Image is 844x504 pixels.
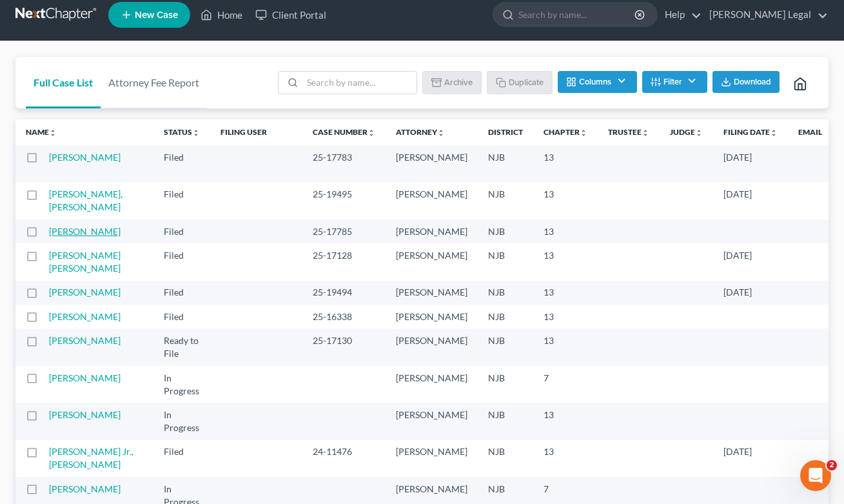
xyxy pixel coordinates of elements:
[49,287,121,297] a: [PERSON_NAME]
[478,440,533,477] td: NJB
[658,3,702,26] a: Help
[153,305,210,328] td: Filed
[49,446,133,470] a: [PERSON_NAME] Jr., [PERSON_NAME]
[713,243,788,280] td: [DATE]
[723,127,778,137] a: Filing Dateunfold_more
[478,281,533,305] td: NJB
[386,281,478,305] td: [PERSON_NAME]
[437,129,445,137] i: unfold_more
[478,119,533,145] th: District
[164,127,200,137] a: Statusunfold_more
[396,127,445,137] a: Attorneyunfold_more
[135,10,178,20] span: New Case
[703,3,828,26] a: [PERSON_NAME] Legal
[368,129,375,137] i: unfold_more
[518,3,636,26] input: Search by name...
[533,281,598,305] td: 13
[734,77,771,87] span: Download
[478,243,533,280] td: NJB
[302,305,386,328] td: 25-16338
[49,129,57,137] i: unfold_more
[153,440,210,477] td: Filed
[386,403,478,439] td: [PERSON_NAME]
[153,366,210,403] td: In Progress
[478,219,533,243] td: NJB
[49,152,121,163] a: [PERSON_NAME]
[49,226,121,237] a: [PERSON_NAME]
[302,219,386,243] td: 25-17785
[386,243,478,280] td: [PERSON_NAME]
[533,366,598,403] td: 7
[642,71,707,93] button: Filter
[26,57,101,108] a: Full Case List
[533,145,598,182] td: 13
[713,440,788,477] td: [DATE]
[49,335,121,346] a: [PERSON_NAME]
[192,129,200,137] i: unfold_more
[695,129,703,137] i: unfold_more
[153,243,210,280] td: Filed
[712,71,780,93] button: Download
[800,460,831,491] iframe: Intercom live chat
[533,328,598,365] td: 13
[249,3,333,26] a: Client Portal
[713,182,788,219] td: [DATE]
[49,483,121,494] a: [PERSON_NAME]
[153,281,210,305] td: Filed
[386,145,478,182] td: [PERSON_NAME]
[153,403,210,439] td: In Progress
[302,281,386,305] td: 25-19494
[608,127,649,137] a: Trusteeunfold_more
[670,127,703,137] a: Judgeunfold_more
[302,72,417,94] input: Search by name...
[210,119,302,145] th: Filing User
[770,129,778,137] i: unfold_more
[153,145,210,182] td: Filed
[153,182,210,219] td: Filed
[533,219,598,243] td: 13
[49,188,123,212] a: [PERSON_NAME], [PERSON_NAME]
[386,305,478,328] td: [PERSON_NAME]
[153,219,210,243] td: Filed
[302,440,386,477] td: 24-11476
[153,328,210,365] td: Ready to File
[49,409,121,420] a: [PERSON_NAME]
[478,305,533,328] td: NJB
[302,328,386,365] td: 25-17130
[49,372,121,383] a: [PERSON_NAME]
[313,127,375,137] a: Case Numberunfold_more
[713,145,788,182] td: [DATE]
[827,460,837,470] span: 2
[386,328,478,365] td: [PERSON_NAME]
[49,311,121,322] a: [PERSON_NAME]
[642,129,649,137] i: unfold_more
[101,57,207,108] a: Attorney Fee Report
[26,127,57,137] a: Nameunfold_more
[478,328,533,365] td: NJB
[302,182,386,219] td: 25-19495
[788,119,832,145] th: Email
[302,145,386,182] td: 25-17783
[533,182,598,219] td: 13
[478,403,533,439] td: NJB
[194,3,249,26] a: Home
[533,305,598,328] td: 13
[533,243,598,280] td: 13
[386,219,478,243] td: [PERSON_NAME]
[544,127,587,137] a: Chapterunfold_more
[49,250,121,274] a: [PERSON_NAME] [PERSON_NAME]
[558,71,636,93] button: Columns
[478,366,533,403] td: NJB
[533,440,598,477] td: 13
[386,366,478,403] td: [PERSON_NAME]
[478,145,533,182] td: NJB
[478,182,533,219] td: NJB
[580,129,587,137] i: unfold_more
[386,440,478,477] td: [PERSON_NAME]
[386,182,478,219] td: [PERSON_NAME]
[533,403,598,439] td: 13
[302,243,386,280] td: 25-17128
[713,281,788,305] td: [DATE]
